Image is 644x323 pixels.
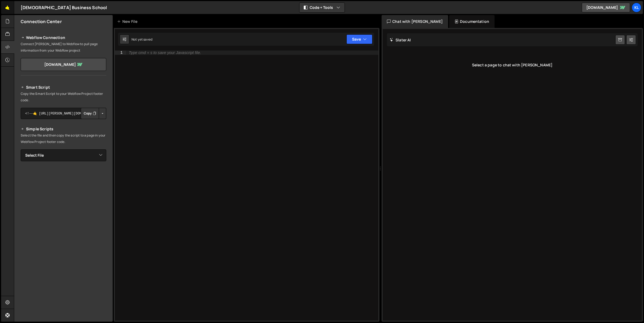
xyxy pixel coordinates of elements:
div: Select a page to chat with [PERSON_NAME] [387,54,638,76]
h2: Smart Script [21,84,106,91]
p: Connect [PERSON_NAME] to Webflow to pull page information from your Webflow project [21,41,106,54]
p: Copy the Smart Script to your Webflow Project footer code. [21,91,106,103]
a: [DOMAIN_NAME] [582,3,630,12]
button: Save [346,34,372,44]
textarea: <!--🤙 [URL][PERSON_NAME][DOMAIN_NAME]> <script>document.addEventListener("DOMContentLoaded", func... [21,108,106,119]
h2: Connection Center [21,19,62,24]
div: Not yet saved [131,37,152,42]
p: Select the file and then copy the script to a page in your Webflow Project footer code. [21,132,106,145]
h2: Slater AI [390,37,411,42]
h2: Webflow Connection [21,34,106,41]
iframe: YouTube video player [21,222,107,270]
div: Documentation [449,15,495,28]
a: Kl [632,3,641,12]
button: Copy [81,108,99,119]
div: Type cmd + s to save your Javascript file. [129,51,201,55]
div: New File [117,19,140,24]
a: [DOMAIN_NAME] [21,58,106,71]
div: Button group with nested dropdown [81,108,106,119]
a: 🤙 [1,1,14,14]
div: 1 [115,51,126,55]
div: Chat with [PERSON_NAME] [382,15,448,28]
div: [DEMOGRAPHIC_DATA] Business School [21,4,107,11]
button: Code + Tools [299,3,345,12]
h2: Simple Scripts [21,126,106,132]
iframe: YouTube video player [21,170,107,218]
